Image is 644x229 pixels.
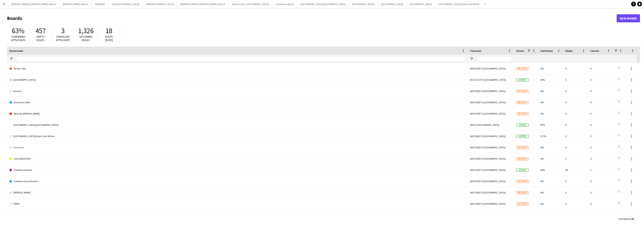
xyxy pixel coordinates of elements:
a: Conference Board [9,164,465,176]
span: Timezone [470,49,481,52]
div: 117% [538,131,563,142]
span: Archived [516,146,529,149]
div: 0 [588,97,613,108]
button: Share A Coke - [GEOGRAPHIC_DATA] [229,0,272,8]
div: 0% [538,63,563,74]
div: 0 [588,86,613,97]
div: 0 [563,142,588,153]
a: Cisco Live [9,142,465,153]
div: 0% [538,86,563,97]
button: Uber [GEOGRAPHIC_DATA] [109,0,143,8]
a: Ad Hoc Jobs [9,63,465,74]
div: (AEST/AEDT) [GEOGRAPHIC_DATA] [468,198,514,209]
span: Archived [516,67,529,70]
div: 0% [538,142,563,153]
span: Board name [9,49,23,52]
div: 0 [588,63,613,74]
span: 3 [61,26,65,35]
button: Open Filter Menu [470,57,474,61]
span: Active [516,135,529,138]
span: Active [516,78,529,81]
input: Board name Filter Input [17,56,465,61]
div: 0 [588,119,613,130]
div: 0 [563,97,588,108]
span: 1,326 [78,26,94,35]
div: 0 [563,63,588,74]
div: 0% [538,153,563,164]
div: (AEST/AEDT) [GEOGRAPHIC_DATA] [468,142,514,153]
div: (AEST/AEDT) [GEOGRAPHIC_DATA] [468,209,514,221]
span: 457 [35,26,46,35]
span: Archived [516,101,529,104]
div: 0 [588,198,613,209]
div: (AEST/AEDT) [GEOGRAPHIC_DATA] [468,108,514,119]
span: Status [516,49,524,52]
a: Hayanah [9,209,465,221]
div: (AEST/AEDT) [GEOGRAPHIC_DATA] [468,97,514,108]
button: [GEOGRAPHIC_DATA] [407,0,435,8]
button: Open Filter Menu [9,57,13,61]
div: (ACST/ACDT) [GEOGRAPHIC_DATA] [468,74,514,85]
span: Empty [565,49,573,52]
span: Confirmed [540,49,553,52]
div: 87% [538,119,563,130]
div: 38% [538,164,563,175]
div: (AEST/AEDT) [GEOGRAPHIC_DATA] [468,164,514,175]
span: Upcoming roles [79,35,92,42]
a: [PERSON_NAME] [9,187,465,198]
div: 0 [588,108,613,119]
a: Beats By [PERSON_NAME] [9,108,465,119]
span: Empty roles [37,35,44,42]
div: 0 [588,187,613,198]
span: Archived [516,90,529,93]
a: New Board [617,14,640,22]
span: 18 [105,26,112,35]
span: Active [516,169,529,172]
div: 94% [538,74,563,85]
div: 0% [538,176,563,187]
div: 0 [563,108,588,119]
a: Conferences and Events [9,176,465,187]
div: 0 [588,131,613,142]
a: Australian Open [9,97,465,108]
div: 0 [588,142,613,153]
div: 0 [563,209,588,221]
a: [GEOGRAPHIC_DATA] [9,74,465,86]
div: (AEST) [GEOGRAPHIC_DATA] [468,119,514,130]
div: (AEST/AEDT) [GEOGRAPHIC_DATA] [468,86,514,97]
span: 58 [632,217,634,220]
span: Archived [516,191,529,194]
div: (AEST/AEDT) [GEOGRAPHIC_DATA] [468,187,514,198]
div: 0% [538,187,563,198]
div: 0 [588,176,613,187]
div: 0 [563,198,588,209]
span: Active [516,124,529,127]
button: [GEOGRAPHIC_DATA]/Gold Coast Winter [435,0,483,8]
h1: Boards [7,15,617,21]
div: (AEST/AEDT) [GEOGRAPHIC_DATA] [468,131,514,142]
div: (AEST/AEDT) [GEOGRAPHIC_DATA] [468,63,514,74]
span: Archived [516,180,529,183]
button: [GEOGRAPHIC_DATA]/[GEOGRAPHIC_DATA] [297,0,349,8]
a: [GEOGRAPHIC_DATA]/[GEOGRAPHIC_DATA] [9,119,465,131]
div: 0% [538,97,563,108]
span: Archived [516,202,529,205]
input: Timezone Filter Input [477,56,511,61]
button: UBER [GEOGRAPHIC_DATA] [143,0,177,8]
button: SAMSUNG [92,0,109,8]
div: 0 [563,187,588,198]
button: [PERSON_NAME] & [PERSON_NAME]'s Board [177,0,229,8]
div: 0 [588,209,613,221]
span: Confirmed applicants [11,35,25,42]
span: Total Boards [618,217,631,220]
div: 0% [538,209,563,221]
div: 0 [563,176,588,187]
span: 63% [12,26,24,35]
div: 89 [563,164,588,175]
div: 0 [563,153,588,164]
button: [GEOGRAPHIC_DATA] [349,0,378,8]
div: 0% [538,198,563,209]
div: (AEST/AEDT) [GEOGRAPHIC_DATA] [468,176,514,187]
div: 0 [563,86,588,97]
a: CommBank FIFA [9,153,465,164]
